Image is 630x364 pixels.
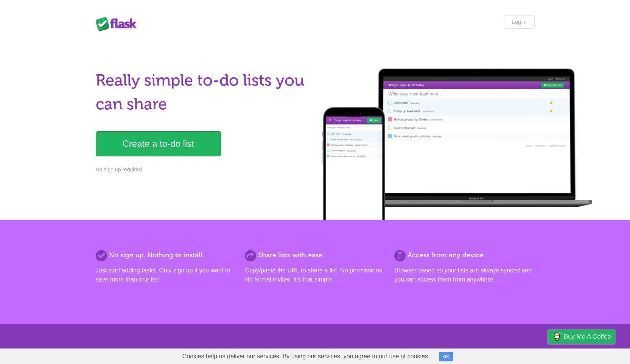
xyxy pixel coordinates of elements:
p: Just start adding tasks. Only sign up if you want to save more than one list. [96,266,236,284]
span: Cookies help us deliver our services. By using our services, you agree to our use of cookies. [175,349,437,364]
img: Buy me a coffee [552,330,562,343]
a: Buy me a coffee [548,330,615,344]
a: Create a to-do list [96,131,221,156]
h2: No sign up. Nothing to install. [96,250,236,260]
p: No sign up required [96,166,311,174]
h2: Share lists with ease. [245,250,385,260]
button: OK [439,352,454,361]
p: Browser based so your lists are always synced and you can access them from anywhere. [394,266,534,284]
h1: Really simple to-do lists you can share [96,68,311,116]
h2: Access from any device. [394,250,534,260]
span: Buy me a coffee [564,330,611,343]
a: Log in [504,15,534,29]
div: Flask Lists [96,17,141,31]
p: Copy/paste the URL to share a list. No permissions. No formal invites. It's that simple. [245,266,385,284]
